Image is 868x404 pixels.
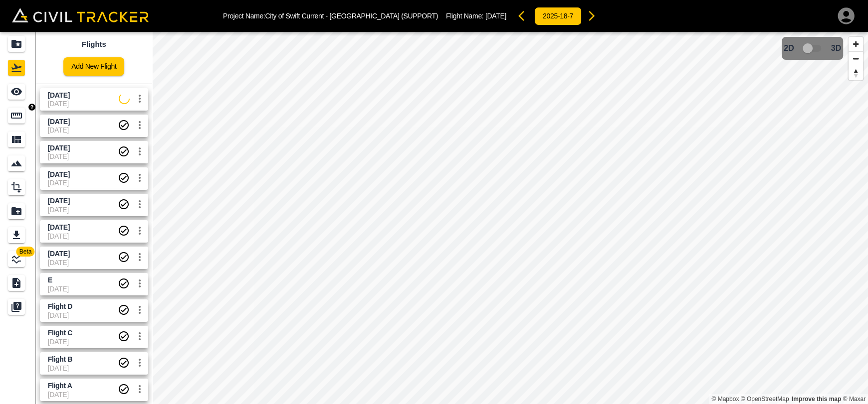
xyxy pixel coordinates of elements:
[534,7,582,25] button: 2025-18-7
[831,44,841,53] span: 3D
[12,8,149,22] img: Civil Tracker
[849,51,863,66] button: Zoom out
[849,37,863,51] button: Zoom in
[798,39,827,58] span: 3D model not uploaded yet
[711,396,739,403] a: Mapbox
[152,32,868,404] canvas: Map
[741,396,789,403] a: OpenStreetMap
[849,66,863,80] button: Reset bearing to north
[446,12,506,20] p: Flight Name:
[784,44,794,53] span: 2D
[843,396,866,403] a: Maxar
[792,396,841,403] a: Map feedback
[485,12,506,20] span: [DATE]
[223,12,438,20] p: Project Name: City of Swift Current - [GEOGRAPHIC_DATA] (SUPPORT)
